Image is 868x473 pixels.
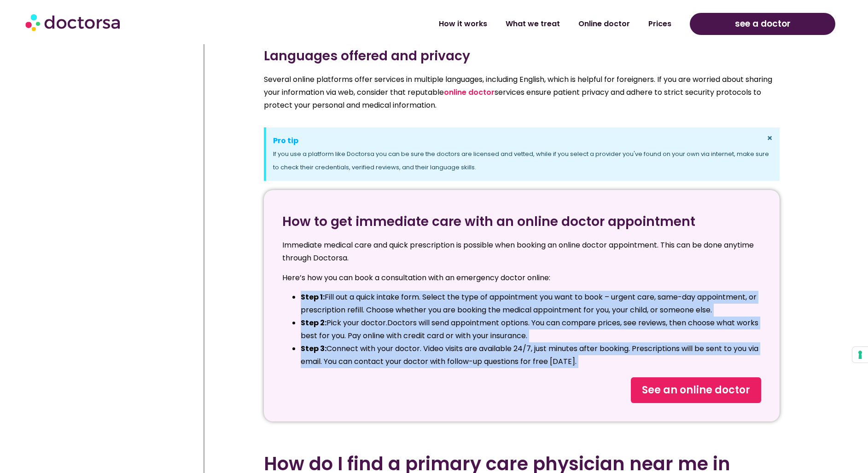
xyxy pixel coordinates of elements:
h3: How to get immediate care with an online doctor appointment [282,212,761,231]
strong: Step 3: [301,343,326,354]
strong: Step 2: [301,317,326,328]
a: Online doctor [569,13,639,35]
a: What we treat [496,13,569,35]
a: How it works [430,13,496,35]
strong: Step 1: [301,292,325,302]
span: Pick your doctor. [326,317,387,328]
span: Pro tip [273,134,773,147]
button: Your consent preferences for tracking technologies [852,347,868,363]
a: online doctor [444,87,495,98]
p: Here’s how you can book a consultation with an emergency doctor online: [282,271,761,284]
h3: Languages offered and privacy [264,46,780,66]
a: Prices [639,13,681,35]
nav: Menu [224,13,681,35]
a: See an online doctor [631,377,761,403]
p: Immediate medical care and quick prescription is possible when booking an online doctor appointme... [282,239,761,265]
a: see a doctor [690,13,835,35]
span: Several online platforms offer services in multiple languages, including English, which is helpfu... [264,74,772,110]
li: Connect with your doctor. Video visits are available 24/7, just minutes after booking. Prescripti... [301,342,761,368]
span: If you use a platform like Doctorsa you can be sure the doctors are licensed and vetted, while if... [273,150,769,172]
button: Dismiss this alert. [765,132,775,144]
span: × [767,132,774,144]
span: see a doctor [735,17,791,31]
li: Doctors will send appointment options. You can compare prices, see reviews, then choose what work... [301,317,761,342]
span: See an online doctor [642,383,750,398]
li: Fill out a quick intake form. Select the type of appointment you want to book – urgent care, same... [301,291,761,317]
